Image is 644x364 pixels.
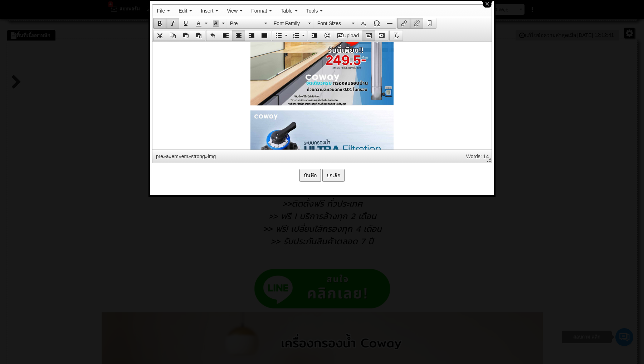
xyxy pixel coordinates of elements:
div: » [169,153,172,159]
div: em [171,153,178,159]
span: Insert [201,8,213,14]
div: Decrease indent [308,30,321,41]
div: Paste [179,30,192,41]
div: Special character [370,18,383,29]
input: ยกเลิก [322,169,345,182]
div: Underline [179,18,192,29]
div: em [181,153,188,159]
div: Emoticons [321,30,334,41]
div: Cut [153,30,166,41]
div: Subscript [357,18,370,29]
div: Numbered list [289,30,307,41]
div: Align left [219,30,232,41]
div: Font Sizes [314,18,357,29]
span: File [157,8,165,14]
div: Justify [258,30,271,41]
div: Insert/edit video [375,30,389,41]
div: Insert/edit image [362,30,375,41]
div: » [179,153,181,159]
button: close [480,1,494,8]
div: Remove link [410,18,423,29]
div: Horizontal line [383,18,396,29]
div: Text color [192,18,209,29]
span: Font Family [274,20,306,27]
div: Bullet list [272,30,289,41]
div: strong [191,153,205,159]
div: Bold [153,18,166,29]
div: » [205,153,208,159]
span: Pre [230,20,262,27]
div: Align right [245,30,258,41]
div: Italic [166,18,179,29]
div: » [188,153,191,159]
span: View [227,8,238,14]
div: Upload an image [334,30,362,41]
div: » [163,153,166,159]
span: Font Sizes [317,20,350,27]
div: Copy [166,30,179,41]
div: Align center [232,30,245,41]
div: img [208,153,216,159]
div: Clear formatting [389,30,403,41]
div: Font Family [270,18,314,29]
span: Table [280,8,292,14]
button: Upload [334,30,362,41]
label: Words: 14 [463,151,492,162]
span: Edit [179,8,187,14]
div: Insert/edit link [397,18,410,29]
div: a [166,153,169,159]
div: Paste as text [192,30,205,41]
iframe: Rich Text Area. Press ALT-F9 for menu. Press ALT-F10 for toolbar. Press ALT-0 for help [152,42,492,150]
input: บันทึก [299,169,321,182]
div: Undo [206,30,219,41]
span: Tools [306,8,318,14]
div: Anchor [423,18,436,29]
div: pre [156,153,163,159]
span: Format [251,8,267,14]
div: Background color [209,18,226,29]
